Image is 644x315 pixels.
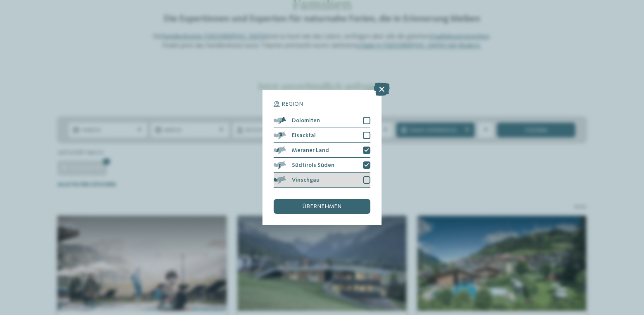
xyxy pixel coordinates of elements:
span: Region [281,101,303,107]
span: Südtirols Süden [292,162,334,168]
span: Vinschgau [292,177,320,183]
span: Meraner Land [292,147,329,153]
span: Dolomiten [292,118,320,123]
span: übernehmen [303,204,341,209]
span: Eisacktal [292,133,316,138]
